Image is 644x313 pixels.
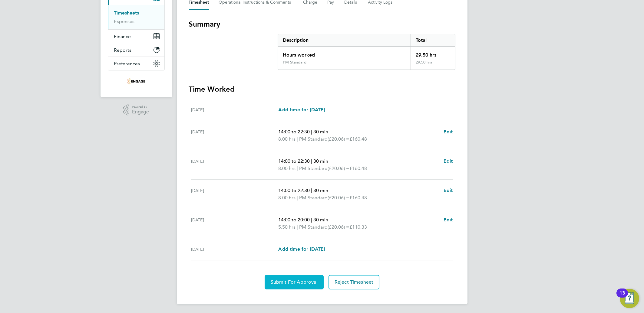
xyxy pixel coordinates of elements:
[619,293,625,301] div: 13
[444,187,453,194] a: Edit
[444,158,453,165] a: Edit
[313,217,328,223] span: 30 min
[108,5,164,29] div: Timesheets
[191,187,279,201] div: [DATE]
[444,216,453,223] a: Edit
[349,136,367,142] span: £160.48
[278,106,325,113] a: Add time for [DATE]
[191,158,279,172] div: [DATE]
[311,158,312,164] span: |
[444,187,453,193] span: Edit
[444,158,453,164] span: Edit
[114,10,139,16] a: Timesheets
[311,129,312,135] span: |
[278,158,310,164] span: 14:00 to 22:30
[191,216,279,231] div: [DATE]
[328,136,349,142] span: (£20.06) =
[278,129,310,135] span: 14:00 to 22:30
[411,34,455,46] div: Total
[278,34,411,46] div: Description
[299,194,328,201] span: PM Standard
[313,187,328,193] span: 30 min
[444,217,453,223] span: Edit
[189,84,455,94] h3: Time Worked
[265,275,324,289] button: Submit For Approval
[278,165,296,171] span: 8.00 hrs
[444,129,453,135] span: Edit
[329,275,380,289] button: Reject Timesheet
[189,19,455,289] section: Timesheet
[278,47,411,60] div: Hours worked
[108,77,165,86] a: Go to home page
[278,195,296,201] span: 8.00 hrs
[299,135,328,143] span: PM Standard
[349,165,367,171] span: £160.48
[297,195,298,201] span: |
[411,60,455,70] div: 29.50 hrs
[313,129,328,135] span: 30 min
[278,217,310,223] span: 14:00 to 20:00
[313,158,328,164] span: 30 min
[108,43,164,57] button: Reports
[328,165,349,171] span: (£20.06) =
[328,224,349,230] span: (£20.06) =
[311,217,312,223] span: |
[191,106,279,113] div: [DATE]
[278,246,325,252] span: Add time for [DATE]
[349,224,367,230] span: £110.33
[278,107,325,112] span: Add time for [DATE]
[127,77,145,86] img: frontlinerecruitment-logo-retina.png
[114,34,131,39] span: Finance
[299,165,328,172] span: PM Standard
[108,57,164,70] button: Preferences
[132,109,149,115] span: Engage
[191,128,279,143] div: [DATE]
[278,34,455,70] div: Summary
[271,279,318,285] span: Submit For Approval
[278,246,325,253] a: Add time for [DATE]
[411,47,455,60] div: 29.50 hrs
[349,195,367,201] span: £160.48
[114,18,135,24] a: Expenses
[189,19,455,29] h3: Summary
[132,104,149,109] span: Powered by
[278,187,310,193] span: 14:00 to 22:30
[278,224,296,230] span: 5.50 hrs
[444,128,453,135] a: Edit
[108,30,164,43] button: Finance
[297,165,298,171] span: |
[335,279,374,285] span: Reject Timesheet
[114,61,140,67] span: Preferences
[297,136,298,142] span: |
[299,223,328,231] span: PM Standard
[114,47,132,53] span: Reports
[123,104,149,116] a: Powered byEngage
[311,187,312,193] span: |
[191,246,279,253] div: [DATE]
[278,136,296,142] span: 8.00 hrs
[283,60,306,65] div: PM Standard
[297,224,298,230] span: |
[328,195,349,201] span: (£20.06) =
[620,289,639,308] button: Open Resource Center, 13 new notifications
